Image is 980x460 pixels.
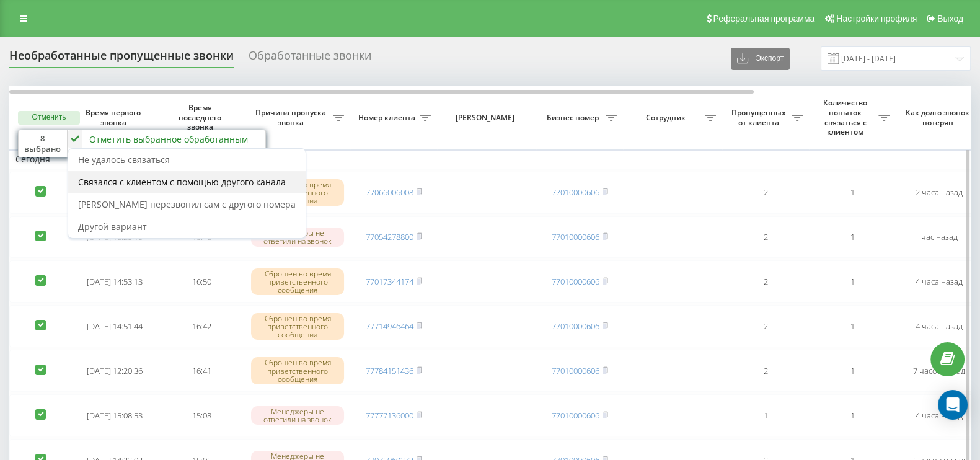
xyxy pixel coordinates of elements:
td: 2 [722,350,809,392]
a: 77714946464 [366,321,413,332]
span: Время первого звонка [81,108,148,127]
div: Сброшен во время приветственного сообщения [251,357,344,384]
a: 77010000606 [552,321,599,332]
td: 2 [722,216,809,259]
a: 77010000606 [552,365,599,376]
span: Пропущенных от клиента [728,108,792,127]
td: 1 [809,394,896,436]
td: 2 [722,172,809,214]
a: 77777136000 [366,410,413,421]
td: 1 [809,260,896,303]
a: 77010000606 [552,276,599,287]
span: Количество попыток связаться с клиентом [815,98,878,136]
div: Отметить выбранное обработанным [89,133,248,145]
td: 1 [809,350,896,392]
span: Бизнес номер [542,113,606,123]
td: 2 [722,305,809,347]
td: 1 [809,172,896,214]
td: [DATE] 14:53:13 [71,260,158,303]
div: 8 выбрано [19,130,68,157]
td: 2 [722,260,809,303]
div: Необработанные пропущенные звонки [9,49,234,68]
div: Обработанные звонки [249,49,371,68]
td: [DATE] 14:51:44 [71,305,158,347]
a: 77010000606 [552,187,599,198]
span: Настройки профиля [836,14,917,24]
span: Номер клиента [356,113,420,123]
span: [PERSON_NAME] [448,113,526,123]
td: 1 [722,394,809,436]
td: 16:42 [158,305,245,347]
span: Связался с клиентом с помощью другого канала [78,176,286,188]
span: Время последнего звонка [168,103,235,132]
span: Как долго звонок потерян [906,108,973,127]
td: 16:41 [158,350,245,392]
td: 1 [809,216,896,259]
span: Сотрудник [629,113,705,123]
a: 77010000606 [552,410,599,421]
a: 77054278800 [366,231,413,242]
a: 77784151436 [366,365,413,376]
div: Open Intercom Messenger [938,390,968,420]
div: Сброшен во время приветственного сообщения [251,268,344,296]
div: Сброшен во время приветственного сообщения [251,313,344,340]
span: [PERSON_NAME] перезвонил сам с другого номера [78,198,296,210]
span: Не удалось связаться [78,154,170,166]
td: 15:08 [158,394,245,436]
span: Другой вариант [78,221,147,232]
span: Реферальная программа [713,14,814,24]
span: Выход [937,14,963,24]
a: 77017344174 [366,276,413,287]
td: [DATE] 12:20:36 [71,350,158,392]
button: Отменить [18,111,80,125]
div: Менеджеры не ответили на звонок [251,406,344,425]
a: 77066006008 [366,187,413,198]
button: Экспорт [731,48,790,70]
a: 77010000606 [552,231,599,242]
td: 16:50 [158,260,245,303]
td: [DATE] 15:08:53 [71,394,158,436]
td: 1 [809,305,896,347]
span: Причина пропуска звонка [251,108,333,127]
